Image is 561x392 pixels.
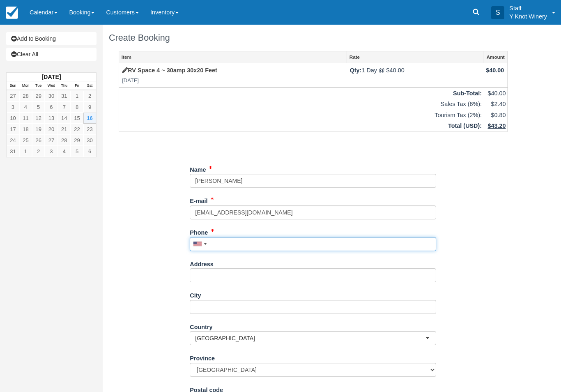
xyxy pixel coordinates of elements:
label: Country [190,320,212,332]
label: E-mail [190,194,207,205]
a: 18 [19,124,32,135]
th: Mon [19,81,32,90]
a: 29 [71,135,83,146]
a: 7 [58,101,71,113]
a: 3 [45,146,57,157]
a: Clear All [6,48,97,61]
td: $2.40 [483,99,507,110]
a: 22 [71,124,83,135]
label: Address [190,257,214,269]
span: USD [465,122,478,129]
a: 2 [32,146,45,157]
th: Fri [71,81,83,90]
a: 21 [58,124,71,135]
strong: [DATE] [41,74,61,80]
a: 25 [19,135,32,146]
button: [GEOGRAPHIC_DATA] [190,331,436,345]
a: Item [119,51,347,63]
a: 20 [45,124,57,135]
a: 4 [58,146,71,157]
a: 13 [45,113,57,124]
a: 14 [58,113,71,124]
a: Rate [347,51,483,63]
a: RV Space 4 ~ 30amp 30x20 Feet [122,67,217,74]
a: 27 [45,135,57,146]
a: Add to Booking [6,32,97,45]
u: $43.20 [487,122,506,129]
td: Tourism Tax (2%): [119,110,483,121]
th: Wed [45,81,57,90]
a: 6 [83,146,96,157]
strong: Sub-Total: [453,90,482,97]
a: 28 [19,90,32,101]
a: 1 [71,90,83,101]
a: 9 [83,101,96,113]
p: Y Knot Winery [509,12,547,21]
td: 1 Day @ $40.00 [347,63,483,88]
td: $40.00 [483,63,507,88]
div: United States: +1 [190,238,209,251]
h1: Create Booking [109,33,517,43]
strong: Total ( ): [448,122,482,129]
a: 15 [71,113,83,124]
a: 11 [19,113,32,124]
a: 28 [58,135,71,146]
a: 2 [83,90,96,101]
td: Sales Tax (6%): [119,99,483,110]
a: 6 [45,101,57,113]
a: 19 [32,124,45,135]
a: 17 [7,124,19,135]
a: 5 [32,101,45,113]
em: [DATE] [122,77,344,85]
label: Province [190,351,215,363]
a: 27 [7,90,19,101]
label: City [190,288,201,300]
div: S [491,6,504,19]
th: Sat [83,81,96,90]
td: $40.00 [483,88,507,99]
a: 30 [45,90,57,101]
p: Staff [509,4,547,12]
a: 12 [32,113,45,124]
a: Amount [483,51,507,63]
strong: Qty [350,67,362,74]
a: 3 [7,101,19,113]
a: 29 [32,90,45,101]
a: 30 [83,135,96,146]
a: 24 [7,135,19,146]
a: 31 [7,146,19,157]
a: 16 [83,113,96,124]
a: 26 [32,135,45,146]
th: Tue [32,81,45,90]
a: 4 [19,101,32,113]
a: 23 [83,124,96,135]
a: 10 [7,113,19,124]
th: Sun [7,81,19,90]
a: 5 [71,146,83,157]
label: Phone [190,226,208,237]
a: 8 [71,101,83,113]
td: $0.80 [483,110,507,121]
span: [GEOGRAPHIC_DATA] [195,334,425,342]
a: 1 [19,146,32,157]
th: Thu [58,81,71,90]
img: checkfront-main-nav-mini-logo.png [6,7,18,19]
a: 31 [58,90,71,101]
label: Name [190,163,206,174]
